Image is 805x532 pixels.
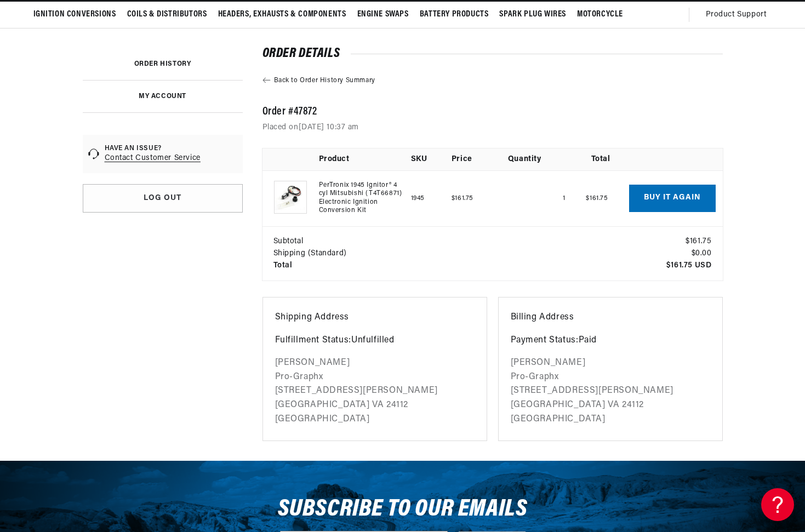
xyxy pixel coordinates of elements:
a: PerTronix 1945 Ignitor® 4 cyl Mitsubishi (T4T66871) Electronic Ignition Conversion Kit [319,181,407,215]
span: Product Support [706,9,767,21]
td: $161.75 USD [573,260,723,281]
summary: Engine Swaps [352,2,414,27]
a: MY ACCOUNT [139,93,186,100]
span: $161.75 [452,195,473,202]
h3: Subscribe to our emails [278,499,528,520]
span: Motorcycle [577,9,623,20]
td: 1945 [411,170,452,227]
summary: Product Support [706,2,772,28]
summary: Motorcycle [572,2,629,27]
img: PerTronix 1945 Ignitor® 4 cyl Mitsubishi (T4T66871) Electronic Ignition Conversion Kit [274,181,307,214]
td: Subtotal [262,227,573,248]
span: Engine Swaps [357,9,409,20]
summary: Headers, Exhausts & Components [213,2,352,27]
strong: Payment Status: [511,336,579,345]
span: Spark Plug Wires [499,9,566,20]
a: ORDER HISTORY [134,61,191,67]
td: $0.00 [573,248,723,260]
td: $161.75 [573,170,629,227]
td: Total [262,260,573,281]
td: $161.75 [573,227,723,248]
p: Billing Address [511,311,710,325]
p: [PERSON_NAME] Pro-Graphx [STREET_ADDRESS][PERSON_NAME] [GEOGRAPHIC_DATA] VA 24112 [GEOGRAPHIC_DATA] [511,356,710,426]
th: SKU [411,148,452,170]
summary: Coils & Distributors [122,2,213,27]
td: 1 [508,170,573,227]
summary: Ignition Conversions [33,2,122,27]
p: [PERSON_NAME] Pro-Graphx [STREET_ADDRESS][PERSON_NAME] [GEOGRAPHIC_DATA] VA 24112 [GEOGRAPHIC_DATA] [275,356,475,426]
th: Product [319,148,411,170]
p: Placed on [262,122,723,133]
a: Back to Order History Summary [262,76,723,85]
span: Battery Products [420,9,489,20]
span: Coils & Distributors [127,9,207,20]
p: Shipping Address [275,311,475,325]
th: Quantity [508,148,573,170]
a: Log out [83,184,243,213]
th: Total [573,148,629,170]
summary: Battery Products [414,2,494,27]
strong: Fulfillment Status: [275,336,351,345]
th: Price [452,148,508,170]
span: Headers, Exhausts & Components [218,9,346,20]
h1: Order details [262,48,723,59]
p: Paid [511,334,710,348]
h2: Order #47872 [262,107,723,117]
div: HAVE AN ISSUE? [105,144,201,153]
summary: Spark Plug Wires [494,2,572,27]
time: [DATE] 10:37 am [299,123,359,131]
a: Contact Customer Service [105,153,201,164]
td: Shipping (Standard) [262,248,573,260]
span: Ignition Conversions [33,9,116,20]
button: Buy it again [629,185,716,212]
p: Unfulfilled [275,334,475,348]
